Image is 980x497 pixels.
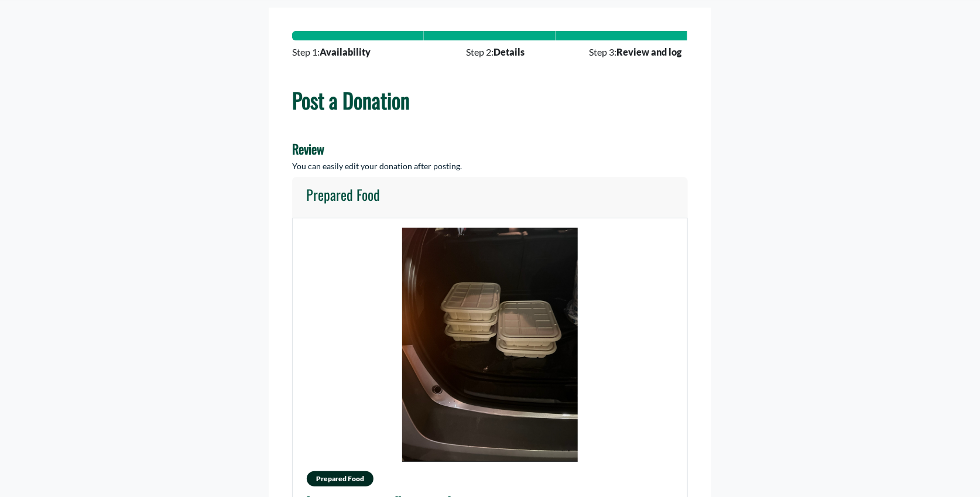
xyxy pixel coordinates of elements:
strong: Details [494,46,525,57]
span: Step 2: [467,45,525,59]
strong: Availability [320,46,371,57]
h5: You can easily edit your donation after posting. [292,162,688,172]
strong: Review and log [616,46,681,57]
h1: Post a Donation [292,87,688,112]
h4: Prepared Food [306,186,380,203]
h4: Review [292,141,688,156]
span: Prepared Food [307,471,374,486]
span: Step 3: [589,45,688,59]
img: IMG_C73A5ABFF14B-1.jpeg [402,228,578,462]
span: Step 1: [292,45,371,59]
